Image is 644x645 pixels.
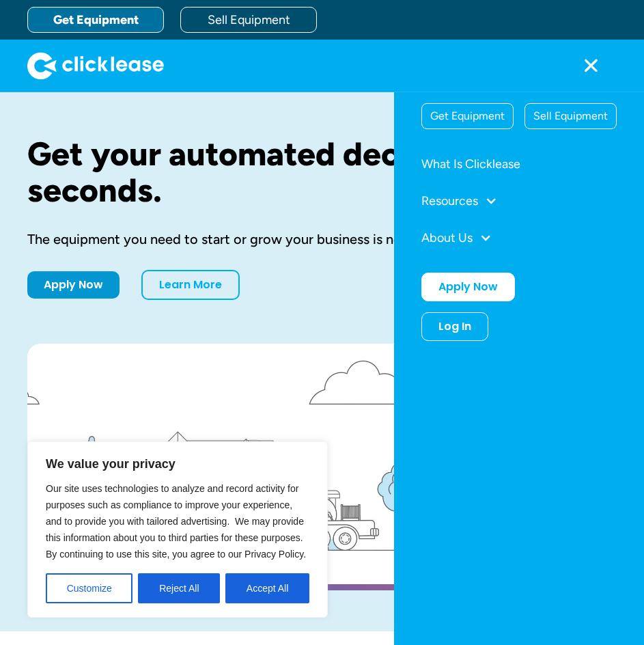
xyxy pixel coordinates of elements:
div: About Us [421,225,617,251]
div: We value your privacy [27,441,328,618]
a: What Is Clicklease [421,151,617,177]
div: Get Equipment [422,104,513,128]
p: We value your privacy [46,456,309,472]
div: About Us [421,232,473,244]
a: Sell Equipment [180,7,317,33]
div: Log In [438,320,471,333]
div: Resources [421,195,478,207]
img: Clicklease logo [27,52,164,79]
a: Get Equipment [27,7,164,33]
a: home [27,52,164,79]
button: Accept All [225,573,309,603]
button: Reject All [138,573,220,603]
div: menu [565,40,617,92]
span: Our site uses technologies to analyze and record activity for purposes such as compliance to impr... [46,483,306,560]
a: Apply Now [421,273,515,301]
button: Customize [46,573,132,603]
div: Resources [421,188,617,214]
div: Sell Equipment [525,104,616,128]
